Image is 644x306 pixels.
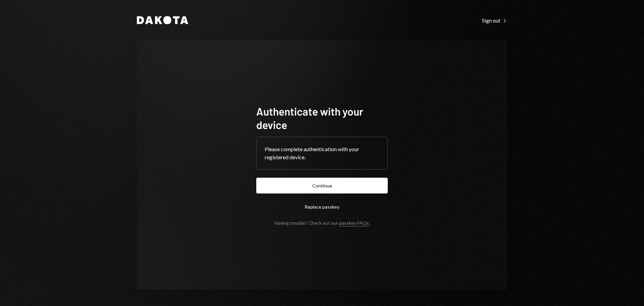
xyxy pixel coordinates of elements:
[482,17,507,24] div: Sign out
[265,145,379,161] div: Please complete authentication with your registered device.
[482,16,507,24] a: Sign out
[256,104,388,131] h1: Authenticate with your device
[256,178,388,193] button: Continue
[256,199,388,215] button: Replace passkey
[274,220,370,226] div: Having trouble? Check out our .
[339,220,369,226] a: passkey FAQs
